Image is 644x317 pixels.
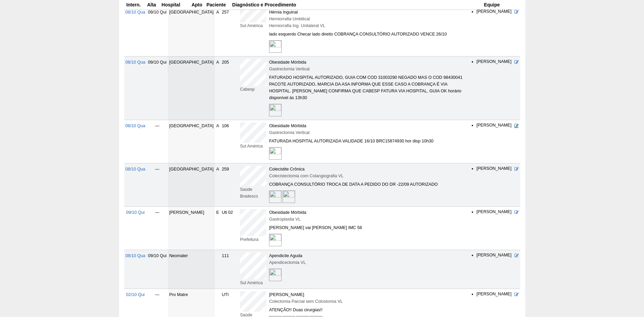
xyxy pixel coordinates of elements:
div: Gastroplastia VL [269,216,465,223]
div: Prefeitura [240,236,266,243]
div: Obesidade Mórbida [269,59,465,66]
td: Uti 02 [220,207,239,250]
td: 259 [220,163,239,207]
td: 257 [220,6,239,56]
a: Editar [514,292,519,297]
div: Colecistite Crônica [269,166,465,173]
div: Obesidade Mórbida [269,122,465,129]
div: FATURADA HOSPITAL AUTORIZADA VALIDADE 16/10 BRC15874930 hor disp 10h30 [269,138,465,144]
td: 106 [220,120,239,163]
div: Sul América [240,22,266,29]
td: [GEOGRAPHIC_DATA] [168,120,215,163]
div: lado esquerdo Checar lado direito COBRANÇA CONSULTÓRIO AUTORIZADO VENCE 26/10 [269,31,465,38]
a: Editar [514,60,519,65]
a: 08/10 Qua [126,123,146,128]
div: Gastrectomia Vertical [269,129,465,136]
li: [PERSON_NAME] [476,166,512,172]
a: 09/10 Qui [126,210,145,215]
a: Editar [514,253,519,258]
td: A [215,120,220,163]
div: Colecistectomia com Colangiografia VL [269,173,465,179]
span: 09/10 Qui [148,60,166,65]
a: Editar [514,167,519,172]
div: FATURADO HOSPITAL AUTORIZADO, GUIA COM COD 31003290 NEGADO MAS O COD 98430041 PACOTE AUTORIZADO, ... [269,74,465,101]
td: [GEOGRAPHIC_DATA] [168,6,215,56]
li: [PERSON_NAME] [476,252,512,258]
div: Herniorrafia Ing. Unilateral VL [269,22,465,29]
td: [GEOGRAPHIC_DATA] [168,163,215,207]
div: Colectomia Parcial sem Colostomia VL [269,298,465,305]
a: 08/10 Qua [126,60,146,65]
a: Editar [514,123,519,128]
td: A [215,56,220,120]
a: 02/10 Qui [126,292,145,297]
div: Saúde Bradesco [240,186,266,200]
a: 08/10 Qua [126,10,146,15]
a: Editar [514,10,519,15]
div: Apendicite Aguda [269,252,465,259]
div: ATENÇÃO!! Duas cirurgias!! [269,307,465,313]
li: [PERSON_NAME] [476,9,512,15]
li: [PERSON_NAME] [476,209,512,215]
a: Editar [514,210,519,215]
div: Cabesp [240,86,266,93]
td: 205 [220,56,239,120]
td: A [215,163,220,207]
td: [GEOGRAPHIC_DATA] [168,56,215,120]
div: Obesidade Mórbida [269,209,465,216]
li: [PERSON_NAME] [476,291,512,297]
div: [PERSON_NAME] [269,291,465,298]
div: [PERSON_NAME] vai [PERSON_NAME] IMC 58 [269,224,465,231]
div: Herniorrafia Umbilical [269,16,465,22]
td: — [147,120,168,163]
li: [PERSON_NAME] [476,122,512,129]
span: 09/10 Qui [148,10,166,15]
li: [PERSON_NAME] [476,59,512,65]
div: Sul América [240,143,266,150]
div: Gastrectomia Vertical [269,66,465,72]
td: Neomater [168,250,215,289]
div: Apendicectomia VL [269,259,465,266]
div: Sul América [240,279,266,286]
td: E [215,207,220,250]
td: 111 [220,250,239,289]
td: [PERSON_NAME] [168,207,215,250]
td: A [215,6,220,56]
div: COBRANÇA CONSULTÓRIO TROCA DE DATA A PEDIDO DO DR -22/09 AUTORIZADO [269,181,465,188]
span: 09/10 Qui [148,253,166,258]
a: 08/10 Qua [126,253,146,258]
td: — [147,163,168,207]
a: 08/10 Qua [126,167,146,172]
div: Hérnia Inguinal [269,9,465,16]
td: — [147,207,168,250]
